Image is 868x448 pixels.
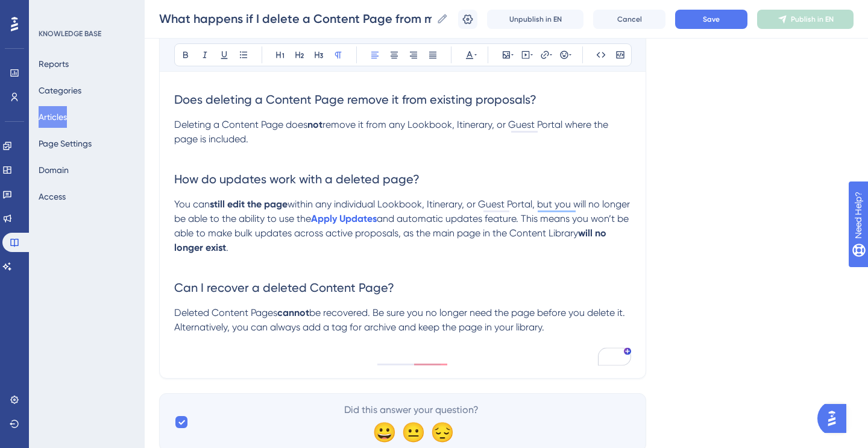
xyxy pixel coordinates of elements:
[757,10,854,29] button: Publish in EN
[174,307,277,318] span: Deleted Content Pages
[344,403,479,417] span: Did this answer your question?
[487,10,583,29] button: Unpublish in EN
[39,80,81,101] button: Categories
[210,198,288,210] strong: still edit the page
[226,242,228,253] span: .
[509,14,562,24] span: Unpublish in EN
[174,280,394,295] span: Can I recover a deleted Content Page?
[593,10,665,29] button: Cancel
[675,10,747,29] button: Save
[401,422,421,441] div: 😐
[39,53,69,75] button: Reports
[174,350,580,362] span: Keywords: delete content page, deleting from content library, , restore deleted content page
[277,307,309,318] strong: cannot
[39,133,92,154] button: Page Settings
[174,24,631,364] div: To enrich screen reader interactions, please activate Accessibility in Grammarly extension settings
[28,3,75,17] span: Need Help?
[174,307,627,333] span: be recovered. Be sure you no longer need the page before you delete it. Alternatively, you can al...
[39,159,69,181] button: Domain
[39,186,66,207] button: Access
[174,213,631,239] span: and automatic updates feature. This means you won’t be able to make bulk updates across active pr...
[703,14,720,24] span: Save
[430,422,450,441] div: 😔
[373,422,392,441] div: 😀
[311,213,377,224] a: Apply Updates
[174,172,420,186] span: How do updates work with a deleted page?
[174,119,611,145] span: remove it from any Lookbook, Itinerary, or Guest Portal where the page is included.
[174,198,210,210] span: You can
[307,119,322,130] strong: not
[817,400,854,437] iframe: UserGuiding AI Assistant Launcher
[39,106,67,128] button: Articles
[174,119,307,130] span: Deleting a Content Page does
[791,14,834,24] span: Publish in EN
[617,14,642,24] span: Cancel
[174,198,632,224] span: within any individual Lookbook, Itinerary, or Guest Portal, but you will no longer be able to the...
[39,29,101,39] div: KNOWLEDGE BASE
[174,92,536,107] span: Does deleting a Content Page remove it from existing proposals?
[159,10,432,27] input: Article Name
